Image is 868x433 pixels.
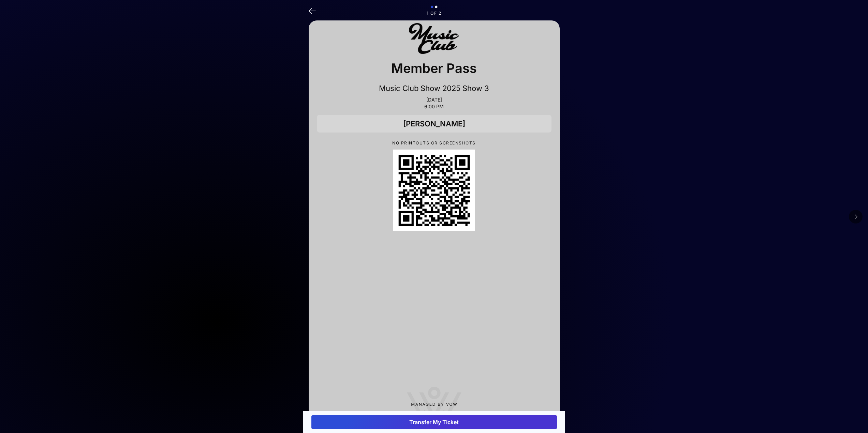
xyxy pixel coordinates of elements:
[317,115,551,133] div: [PERSON_NAME]
[311,415,557,429] button: Transfer My Ticket
[317,83,551,93] p: Music Club Show 2025 Show 3
[317,58,551,78] p: Member Pass
[317,104,551,109] p: 6:00 PM
[317,141,551,145] p: NO PRINTOUTS OR SCREENSHOTS
[393,150,475,231] div: QR Code
[317,97,551,103] p: [DATE]
[309,11,560,16] p: 1 of 2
